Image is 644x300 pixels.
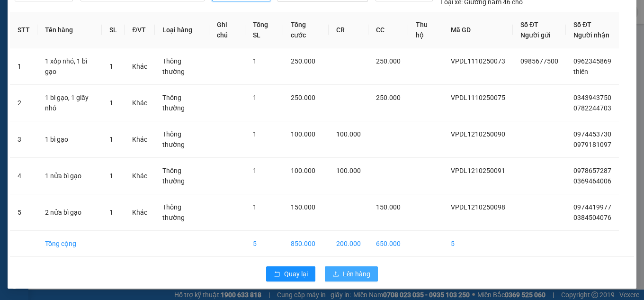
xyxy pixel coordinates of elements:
[283,12,329,48] th: Tổng cước
[368,231,408,257] td: 650.000
[573,141,611,148] span: 0979181097
[253,203,257,211] span: 1
[291,94,315,101] span: 250.000
[451,94,505,101] span: VPDL1110250075
[573,57,611,65] span: 0962345869
[109,172,113,180] span: 1
[37,12,102,48] th: Tên hàng
[109,99,113,107] span: 1
[125,85,155,121] td: Khác
[125,158,155,194] td: Khác
[573,214,611,221] span: 0384504076
[37,194,102,231] td: 2 nửa bì gạo
[10,121,37,158] td: 3
[451,167,505,174] span: VPDL1210250091
[332,271,339,278] span: upload
[329,231,368,257] td: 200.000
[520,57,558,65] span: 0985677500
[520,31,551,39] span: Người gửi
[253,94,257,101] span: 1
[266,266,315,282] button: rollbackQuay lại
[155,85,209,121] td: Thông thường
[573,94,611,101] span: 0343943750
[376,203,401,211] span: 150.000
[451,130,505,138] span: VPDL1210250090
[155,121,209,158] td: Thông thường
[368,12,408,48] th: CC
[109,63,113,70] span: 1
[573,21,591,28] span: Số ĐT
[155,194,209,231] td: Thông thường
[451,57,505,65] span: VPDL1110250073
[291,203,315,211] span: 150.000
[573,68,588,75] span: thiên
[291,167,315,174] span: 100.000
[109,136,113,143] span: 1
[343,269,370,279] span: Lên hàng
[573,31,609,39] span: Người nhận
[109,209,113,216] span: 1
[245,12,283,48] th: Tổng SL
[253,130,257,138] span: 1
[520,21,538,28] span: Số ĐT
[336,167,361,174] span: 100.000
[37,85,102,121] td: 1 bì gạo, 1 giấy nhỏ
[408,12,443,48] th: Thu hộ
[209,12,245,48] th: Ghi chú
[284,269,308,279] span: Quay lại
[37,158,102,194] td: 1 nửa bì gạo
[443,231,513,257] td: 5
[125,121,155,158] td: Khác
[10,194,37,231] td: 5
[253,167,257,174] span: 1
[573,130,611,138] span: 0974453730
[451,203,505,211] span: VPDL1210250098
[376,94,401,101] span: 250.000
[283,231,329,257] td: 850.000
[10,85,37,121] td: 2
[573,177,611,185] span: 0369464006
[274,271,280,278] span: rollback
[125,194,155,231] td: Khác
[291,57,315,65] span: 250.000
[10,158,37,194] td: 4
[155,158,209,194] td: Thông thường
[10,48,37,85] td: 1
[573,203,611,211] span: 0974419977
[443,12,513,48] th: Mã GD
[155,48,209,85] td: Thông thường
[325,266,378,282] button: uploadLên hàng
[573,104,611,112] span: 0782244703
[37,48,102,85] td: 1 xốp nhỏ, 1 bì gạo
[125,12,155,48] th: ĐVT
[125,48,155,85] td: Khác
[291,130,315,138] span: 100.000
[573,167,611,174] span: 0978657287
[155,12,209,48] th: Loại hàng
[336,130,361,138] span: 100.000
[245,231,283,257] td: 5
[37,231,102,257] td: Tổng cộng
[37,121,102,158] td: 1 bì gạo
[10,12,37,48] th: STT
[329,12,368,48] th: CR
[376,57,401,65] span: 250.000
[102,12,125,48] th: SL
[253,57,257,65] span: 1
